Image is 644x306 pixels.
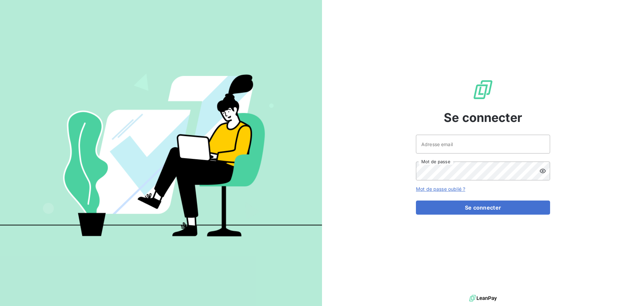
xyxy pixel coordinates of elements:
span: Se connecter [444,108,522,127]
button: Se connecter [416,201,550,215]
img: Logo LeanPay [472,79,494,100]
img: logo [469,293,497,303]
input: placeholder [416,135,550,154]
a: Mot de passe oublié ? [416,186,465,192]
